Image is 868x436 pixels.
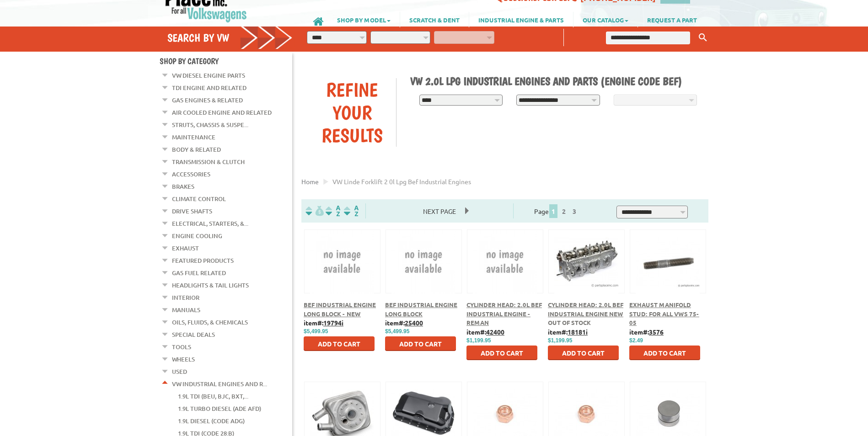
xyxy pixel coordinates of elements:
a: Cylinder Head: 2.0L BEF Industrial Engine New [548,301,623,318]
a: Air Cooled Engine and Related [172,106,272,118]
a: Oils, Fluids, & Chemicals [172,316,248,328]
a: Exhaust [172,242,199,254]
a: SCRATCH & DENT [400,12,469,27]
button: Add to Cart [304,336,375,351]
span: Add to Cart [318,340,360,348]
span: Add to Cart [562,349,605,357]
a: Climate Control [172,193,226,205]
a: BEF Industrial Engine Long Block - New [304,301,376,318]
span: Next Page [414,204,465,218]
img: filterpricelow.svg [305,206,324,216]
span: $1,199.95 [548,337,572,344]
span: $2.49 [629,337,643,344]
a: Body & Related [172,144,221,155]
span: $5,499.95 [385,328,409,335]
b: item#: [304,319,343,327]
a: Wheels [172,353,195,365]
h4: Search by VW [167,31,293,44]
button: Keyword Search [696,30,710,45]
a: 1.9L Turbo Diesel (ADE AFD) [178,403,261,415]
a: Manuals [172,304,200,316]
a: 1.9L Diesel (Code ADG) [178,415,245,427]
h4: Shop By Category [160,56,292,66]
span: Out of stock [548,319,591,326]
a: 2 [560,207,568,215]
span: 1 [549,204,557,218]
a: BEF Industrial Engine Long Block [385,301,457,318]
a: 1.9L TDI (BEU, BJC, BXT,... [178,390,248,402]
a: Exhaust Manifold Stud: For All VWs 75-05 [629,301,699,326]
a: Transmission & Clutch [172,156,245,168]
a: Maintenance [172,131,215,143]
span: Add to Cart [399,340,442,348]
a: Gas Engines & Related [172,94,243,106]
div: Refine Your Results [308,78,396,147]
span: VW linde forklift 2 0l lpg bef industrial engines [332,177,471,186]
a: Tools [172,341,191,353]
a: Next Page [414,207,465,215]
a: Accessories [172,168,210,180]
u: 25400 [405,319,423,327]
u: 3576 [649,328,664,336]
a: Interior [172,292,199,303]
img: Sort by Sales Rank [342,206,360,216]
button: Add to Cart [629,346,700,360]
button: Add to Cart [548,346,619,360]
a: TDI Engine and Related [172,82,246,94]
a: INDUSTRIAL ENGINE & PARTS [469,12,573,27]
a: Engine Cooling [172,230,222,242]
a: Drive Shafts [172,205,212,217]
a: VW Diesel Engine Parts [172,69,245,81]
h1: VW 2.0L LPG Industrial Engines and Parts (Engine Code BEF) [410,74,702,88]
u: 42400 [486,328,504,336]
a: 3 [570,207,579,215]
a: VW Industrial Engines and R... [172,378,267,390]
button: Add to Cart [466,346,537,360]
u: 18181i [568,328,588,336]
b: item#: [548,328,588,336]
div: Page [513,203,600,218]
a: SHOP BY MODEL [328,12,400,27]
a: OUR CATALOG [573,12,638,27]
span: Add to Cart [481,349,523,357]
span: Add to Cart [643,349,686,357]
b: item#: [466,328,504,336]
a: Used [172,366,187,378]
a: Special Deals [172,329,215,340]
a: Gas Fuel Related [172,267,226,279]
a: REQUEST A PART [638,12,706,27]
a: Cylinder Head: 2.0L BEF Industrial Engine - Reman [466,301,542,326]
a: Headlights & Tail Lights [172,279,249,291]
a: Struts, Chassis & Suspe... [172,119,248,131]
a: Electrical, Starters, &... [172,218,248,229]
a: Home [301,177,319,186]
b: item#: [385,319,423,327]
span: $1,199.95 [466,337,491,344]
a: Brakes [172,181,194,192]
a: Featured Products [172,255,234,266]
button: Add to Cart [385,336,456,351]
span: $5,499.95 [304,328,328,335]
img: Sort by Headline [324,206,342,216]
b: item#: [629,328,664,336]
u: 19794i [323,319,343,327]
